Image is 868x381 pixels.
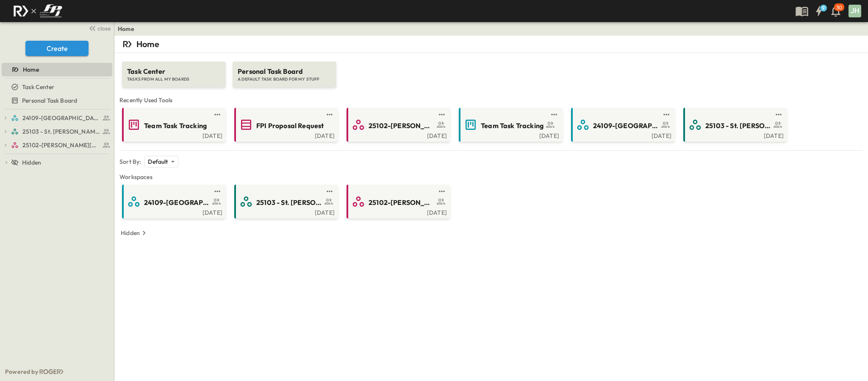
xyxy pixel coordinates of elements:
[22,141,100,149] span: 25102-Christ The Redeemer Anglican Church
[11,139,111,151] a: 25102-Christ The Redeemer Anglican Church
[236,195,335,208] a: 25103 - St. [PERSON_NAME] Phase 2
[148,157,168,166] p: Default
[705,121,771,131] span: 25103 - St. [PERSON_NAME] Phase 2
[124,118,222,132] a: Team Task Tracking
[685,118,784,132] a: 25103 - St. [PERSON_NAME] Phase 2
[119,173,863,181] span: Workspaces
[256,121,324,131] span: FPI Proposal Request
[238,76,331,82] span: A DEFAULT TASK BOARD FOR MY STUFF
[573,132,671,138] a: [DATE]
[22,158,41,167] span: Hidden
[848,4,862,18] button: JH
[119,96,863,104] span: Recently Used Tools
[118,25,134,33] a: Home
[593,121,659,131] span: 24109-[GEOGRAPHIC_DATA][PERSON_NAME]
[348,118,447,132] a: 25102-[PERSON_NAME][DEMOGRAPHIC_DATA][GEOGRAPHIC_DATA]
[97,24,111,33] span: close
[119,157,141,166] p: Sort By:
[85,22,112,34] button: close
[136,38,159,50] p: Home
[10,2,65,20] img: c8d7d1ed905e502e8f77bf7063faec64e13b34fdb1f2bdd94b0e311fc34f8000.png
[22,127,100,136] span: 25103 - St. [PERSON_NAME] Phase 2
[144,156,178,168] div: Default
[2,81,111,93] a: Task Center
[348,195,447,208] a: 25102-[PERSON_NAME][DEMOGRAPHIC_DATA][GEOGRAPHIC_DATA]
[2,94,112,107] div: Personal Task Boardtest
[2,64,111,76] a: Home
[256,198,322,207] span: 25103 - St. [PERSON_NAME] Phase 2
[11,126,111,137] a: 25103 - St. [PERSON_NAME] Phase 2
[324,186,335,196] button: test
[685,132,784,138] a: [DATE]
[460,132,559,138] a: [DATE]
[124,132,222,138] a: [DATE]
[460,118,559,132] a: Team Task Tracking
[849,5,861,17] div: JH
[2,95,111,106] a: Personal Task Board
[2,111,112,125] div: 24109-St. Teresa of Calcutta Parish Halltest
[774,109,784,120] button: test
[144,198,210,207] span: 24109-[GEOGRAPHIC_DATA][PERSON_NAME]
[2,125,112,138] div: 25103 - St. [PERSON_NAME] Phase 2test
[573,118,671,132] a: 24109-[GEOGRAPHIC_DATA][PERSON_NAME]
[117,227,152,239] button: Hidden
[822,5,825,11] h6: 9
[236,118,335,132] a: FPI Proposal Request
[124,195,222,208] a: 24109-[GEOGRAPHIC_DATA][PERSON_NAME]
[549,109,559,120] button: test
[121,53,227,87] a: Task CenterTASKS FROM ALL MY BOARDS
[22,83,54,91] span: Task Center
[25,41,89,56] button: Create
[127,67,221,76] span: Task Center
[118,25,139,33] nav: breadcrumbs
[236,208,335,215] a: [DATE]
[121,229,140,237] p: Hidden
[236,132,335,138] a: [DATE]
[348,132,447,138] a: [DATE]
[661,109,671,120] button: test
[810,3,827,19] button: 9
[212,109,222,120] button: test
[22,114,100,122] span: 24109-St. Teresa of Calcutta Parish Hall
[836,4,842,11] p: 30
[369,198,434,207] span: 25102-[PERSON_NAME][DEMOGRAPHIC_DATA][GEOGRAPHIC_DATA]
[144,121,207,131] span: Team Task Tracking
[481,121,544,131] span: Team Task Tracking
[437,186,447,196] button: test
[437,109,447,120] button: test
[2,138,112,152] div: 25102-Christ The Redeemer Anglican Churchtest
[124,208,222,215] a: [DATE]
[212,186,222,196] button: test
[348,208,447,215] a: [DATE]
[369,121,434,131] span: 25102-[PERSON_NAME][DEMOGRAPHIC_DATA][GEOGRAPHIC_DATA]
[23,65,39,74] span: Home
[324,109,335,120] button: test
[127,76,221,82] span: TASKS FROM ALL MY BOARDS
[232,53,337,87] a: Personal Task BoardA DEFAULT TASK BOARD FOR MY STUFF
[22,96,77,105] span: Personal Task Board
[238,67,331,76] span: Personal Task Board
[11,112,111,124] a: 24109-St. Teresa of Calcutta Parish Hall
